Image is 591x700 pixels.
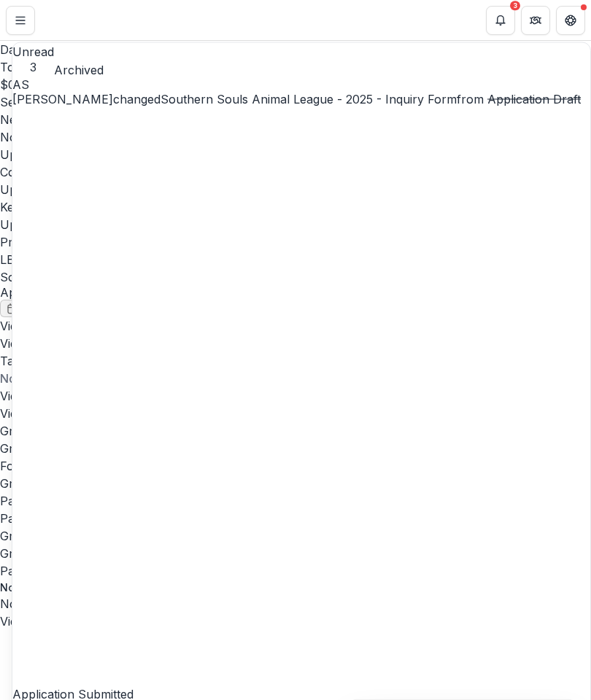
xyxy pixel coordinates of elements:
button: Get Help [556,6,585,35]
button: Toggle Menu [6,6,35,35]
span: [PERSON_NAME] [12,92,113,106]
div: 3 [510,1,520,11]
button: Archived [54,61,104,79]
a: Southern Souls Animal League - 2025 - Inquiry Form [161,92,457,106]
span: 3 [12,61,54,74]
div: Anna Shepard [12,79,590,90]
s: Application Draft [487,92,581,106]
button: Notifications [486,6,515,35]
button: Unread [12,43,54,74]
button: Partners [521,6,550,35]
